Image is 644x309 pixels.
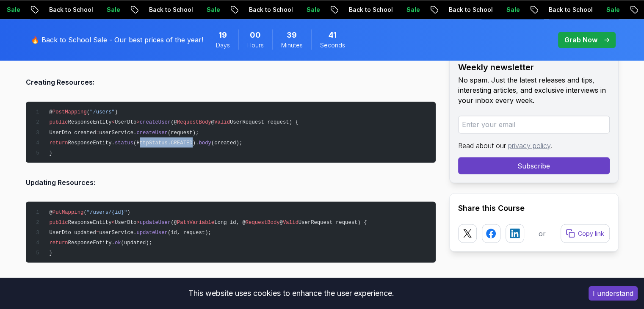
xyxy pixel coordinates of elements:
[115,140,133,146] span: status
[561,224,610,243] button: Copy link
[458,202,610,214] h2: Share this Course
[299,6,326,14] p: Sale
[49,109,52,115] span: @
[112,219,115,225] span: <
[246,219,280,225] span: RequestBody
[329,29,337,41] span: 41 Seconds
[214,219,246,225] span: Long id, @
[199,140,211,146] span: body
[598,6,625,14] p: Sale
[49,229,96,235] span: UserDto updated
[281,41,303,50] span: Minutes
[283,219,299,225] span: Valid
[299,219,367,225] span: UserRequest request) {
[115,109,118,115] span: )
[341,6,398,14] p: Back to School
[68,219,112,225] span: ResponseEntity
[287,29,297,41] span: 39 Minutes
[26,178,95,186] strong: Updating Resources:
[136,229,168,235] span: updateUser
[171,119,177,125] span: (@
[26,78,94,86] strong: Creating Resources:
[578,229,604,237] p: Copy link
[539,228,546,238] p: or
[68,240,115,246] span: ResponseEntity.
[250,29,261,41] span: 0 Hours
[171,219,177,225] span: (@
[136,130,168,135] span: createUser
[99,130,136,135] span: userService.
[230,119,299,125] span: UserRequest request) {
[218,29,227,41] span: 19 Days
[96,130,99,135] span: =
[216,41,230,50] span: Days
[115,119,136,125] span: UserDto
[87,209,127,215] span: "/users/{id}"
[199,6,226,14] p: Sale
[458,140,610,150] p: Read about our .
[564,35,597,45] p: Grab Now
[41,6,99,14] p: Back to School
[320,41,345,50] span: Seconds
[49,240,68,246] span: return
[53,209,84,215] span: PutMapping
[168,130,199,135] span: (request);
[168,229,211,235] span: (id, request);
[133,140,199,146] span: (HttpStatus.CREATED).
[241,6,299,14] p: Back to School
[96,229,99,235] span: =
[458,61,610,73] h2: Weekly newsletter
[49,140,68,146] span: return
[6,284,576,303] div: This website uses cookies to enhance the user experience.
[68,119,112,125] span: ResponseEntity
[112,119,115,125] span: <
[498,6,525,14] p: Sale
[68,140,115,146] span: ResponseEntity.
[458,75,610,105] p: No spam. Just the latest releases and tips, interesting articles, and exclusive interviews in you...
[136,119,139,125] span: >
[280,219,283,225] span: @
[177,219,214,225] span: PathVariable
[441,6,498,14] p: Back to School
[99,6,126,14] p: Sale
[214,119,230,125] span: Valid
[115,240,121,246] span: ok
[99,229,136,235] span: userService.
[508,141,550,149] a: privacy policy
[140,119,171,125] span: createUser
[140,219,171,225] span: updateUser
[247,41,264,50] span: Hours
[31,35,203,45] p: 🔥 Back to School Sale - Our best prices of the year!
[49,150,52,156] span: }
[177,119,211,125] span: RequestBody
[49,219,68,225] span: public
[49,119,68,125] span: public
[49,209,52,215] span: @
[121,240,152,246] span: (updated);
[53,109,87,115] span: PostMapping
[211,119,214,125] span: @
[141,6,199,14] p: Back to School
[127,209,130,215] span: )
[458,157,610,174] button: Subscribe
[458,116,610,133] input: Enter your email
[398,6,426,14] p: Sale
[115,219,136,225] span: UserDto
[83,209,86,215] span: (
[87,109,90,115] span: (
[541,6,598,14] p: Back to School
[136,219,139,225] span: >
[49,250,52,256] span: }
[211,140,243,146] span: (created);
[589,286,638,301] button: Accept cookies
[49,130,96,135] span: UserDto created
[90,109,115,115] span: "/users"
